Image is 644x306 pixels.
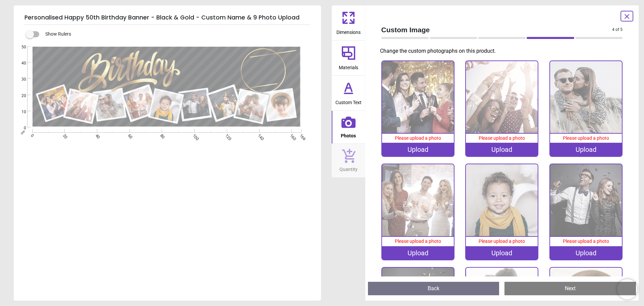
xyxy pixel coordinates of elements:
[298,133,303,137] span: 166
[550,246,622,260] div: Upload
[332,111,365,144] button: Photos
[13,93,26,99] span: 20
[563,135,609,141] span: Please upload a photo
[30,30,321,38] div: Show Rulers
[479,238,525,244] span: Please upload a photo
[479,135,525,141] span: Please upload a photo
[336,26,361,36] span: Dimensions
[13,125,26,131] span: 0
[24,11,310,25] h5: Personalised Happy 50th Birthday Banner - Black & Gold - Custom Name & 9 Photo Upload
[13,60,26,66] span: 40
[332,5,365,40] button: Dimensions
[224,133,228,137] span: 120
[332,144,365,177] button: Quantity
[288,133,293,137] span: 160
[617,279,637,299] iframe: Brevo live chat
[126,133,131,137] span: 60
[256,133,261,137] span: 140
[335,96,362,106] span: Custom Text
[13,77,26,82] span: 30
[339,163,358,173] span: Quantity
[19,129,25,135] span: cm
[332,76,365,111] button: Custom Text
[382,246,454,260] div: Upload
[382,143,454,156] div: Upload
[395,238,441,244] span: Please upload a photo
[332,41,365,76] button: Materials
[368,282,499,295] button: Back
[191,133,196,137] span: 100
[563,238,609,244] span: Please upload a photo
[504,282,636,295] button: Next
[94,133,98,137] span: 40
[341,129,356,139] span: Photos
[381,25,612,35] span: Custom Image
[13,44,26,50] span: 50
[466,143,538,156] div: Upload
[159,133,163,137] span: 80
[339,61,358,71] span: Materials
[13,109,26,115] span: 10
[395,135,441,141] span: Please upload a photo
[62,133,66,137] span: 20
[612,27,623,33] span: 4 of 5
[29,133,34,137] span: 0
[466,246,538,260] div: Upload
[550,143,622,156] div: Upload
[380,47,628,55] p: Change the custom photographs on this product.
